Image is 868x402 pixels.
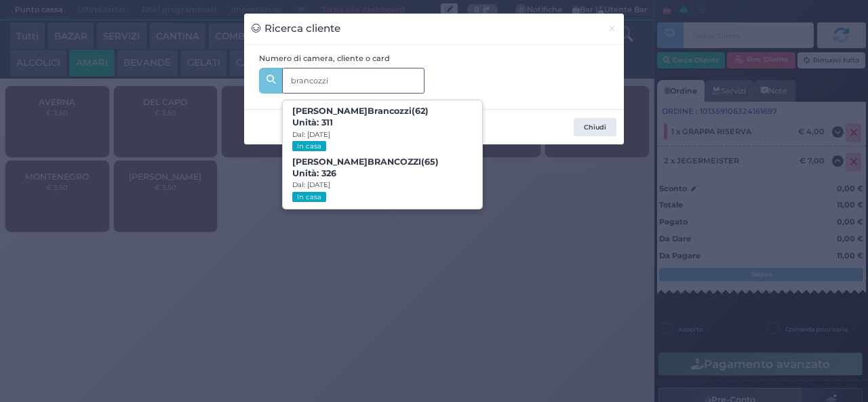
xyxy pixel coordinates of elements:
span: Unità: 326 [292,168,336,180]
button: Chiudi [600,14,624,44]
strong: Brancozzi [368,106,412,116]
small: In casa [292,141,325,151]
b: [PERSON_NAME] (62) [292,106,429,127]
span: Unità: 311 [292,117,333,129]
input: Es. 'Mario Rossi', '220' o '108123234234' [282,68,425,94]
button: Chiudi [574,118,616,137]
label: Numero di camera, cliente o card [259,53,390,64]
h3: Ricerca cliente [252,21,340,37]
small: Dal: [DATE] [292,180,330,189]
strong: BRANCOZZI [368,157,421,167]
small: In casa [292,192,325,202]
b: [PERSON_NAME] (65) [292,157,439,178]
span: × [608,21,616,36]
small: Dal: [DATE] [292,130,330,139]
